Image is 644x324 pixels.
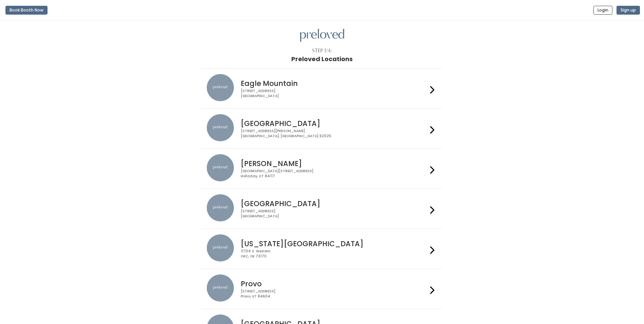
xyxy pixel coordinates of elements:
[241,89,427,98] div: [STREET_ADDRESS] [GEOGRAPHIC_DATA]
[207,114,234,141] img: preloved location
[241,129,427,139] div: [STREET_ADDRESS][PERSON_NAME] [GEOGRAPHIC_DATA], [GEOGRAPHIC_DATA] 62025
[241,200,427,208] h4: [GEOGRAPHIC_DATA]
[207,154,234,181] img: preloved location
[207,194,437,223] a: preloved location [GEOGRAPHIC_DATA] [STREET_ADDRESS][GEOGRAPHIC_DATA]
[207,154,437,183] a: preloved location [PERSON_NAME] [GEOGRAPHIC_DATA][STREET_ADDRESS]Holladay, UT 84117
[241,160,427,167] h4: [PERSON_NAME]
[241,249,427,259] div: 11704 S. Western OKC, OK 73170
[617,6,640,15] button: Sign up
[207,234,437,263] a: preloved location [US_STATE][GEOGRAPHIC_DATA] 11704 S. WesternOKC, OK 73170
[5,3,48,18] a: Book Booth Now
[207,74,234,101] img: preloved location
[312,47,332,54] div: Step 1/4:
[241,280,427,288] h4: Provo
[207,274,437,303] a: preloved location Provo [STREET_ADDRESS]Provo, UT 84604
[241,120,427,127] h4: [GEOGRAPHIC_DATA]
[207,74,437,103] a: preloved location Eagle Mountain [STREET_ADDRESS][GEOGRAPHIC_DATA]
[207,194,234,221] img: preloved location
[241,240,427,248] h4: [US_STATE][GEOGRAPHIC_DATA]
[5,6,48,15] button: Book Booth Now
[207,234,234,262] img: preloved location
[207,274,234,302] img: preloved location
[300,29,344,42] img: preloved logo
[207,114,437,143] a: preloved location [GEOGRAPHIC_DATA] [STREET_ADDRESS][PERSON_NAME][GEOGRAPHIC_DATA], [GEOGRAPHIC_D...
[241,209,427,219] div: [STREET_ADDRESS] [GEOGRAPHIC_DATA]
[291,56,353,62] h1: Preloved Locations
[241,169,427,179] div: [GEOGRAPHIC_DATA][STREET_ADDRESS] Holladay, UT 84117
[241,289,427,299] div: [STREET_ADDRESS] Provo, UT 84604
[593,6,612,15] button: Login
[241,79,427,87] h4: Eagle Mountain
